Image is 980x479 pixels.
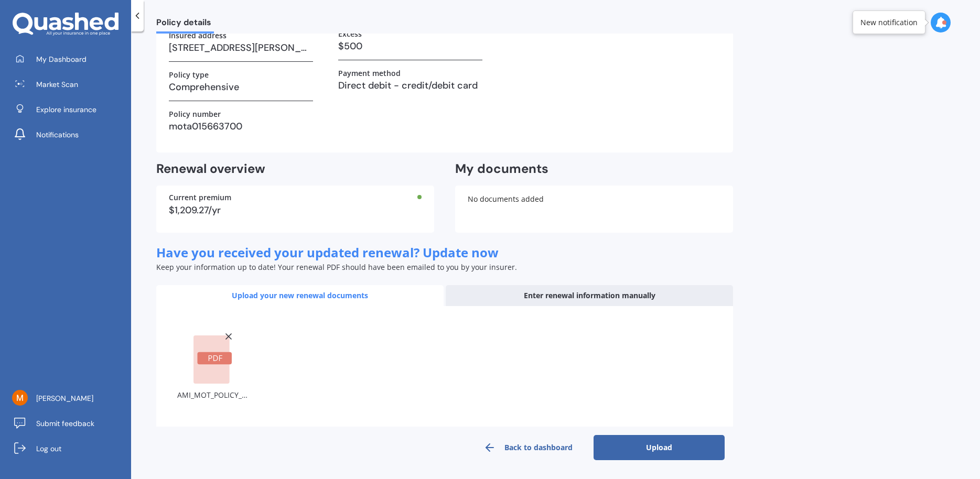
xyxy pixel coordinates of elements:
[8,49,131,70] a: My Dashboard
[8,438,131,459] a: Log out
[36,393,93,404] span: [PERSON_NAME]
[462,435,594,460] a: Back to dashboard
[446,285,733,306] div: Enter renewal information manually
[36,129,79,140] span: Notifications
[169,70,209,79] label: Policy type
[36,443,61,454] span: Log out
[338,29,362,38] label: Excess
[455,186,733,233] div: No documents added
[177,388,248,402] div: AMI_MOT_POLICY_SCHEDULE_MOTA01563700_20250901224639985.pdf
[12,390,28,406] img: ACg8ocLSamTYfItvw-aWiMyKYQ4MbUiAUrNCcVNoD-ghNbX5-_C_vw=s96-c
[338,78,482,93] h3: Direct debit - credit/debit card
[338,69,401,78] label: Payment method
[156,285,444,306] div: Upload your new renewal documents
[8,124,131,145] a: Notifications
[169,79,313,95] h3: Comprehensive
[36,418,94,429] span: Submit feedback
[8,74,131,95] a: Market Scan
[169,31,227,40] label: Insured address
[169,205,422,215] div: $1,209.27/yr
[594,435,725,460] button: Upload
[338,38,482,54] h3: $500
[169,40,313,56] h3: [STREET_ADDRESS][PERSON_NAME]
[169,110,221,118] label: Policy number
[36,54,87,64] span: My Dashboard
[169,118,313,134] h3: mota015663700
[169,194,422,201] div: Current premium
[156,262,517,272] span: Keep your information up to date! Your renewal PDF should have been emailed to you by your insurer.
[156,17,214,31] span: Policy details
[455,161,548,177] h2: My documents
[36,79,78,90] span: Market Scan
[36,104,96,115] span: Explore insurance
[156,161,434,177] h2: Renewal overview
[8,99,131,120] a: Explore insurance
[156,244,499,261] span: Have you received your updated renewal? Update now
[860,17,918,28] div: New notification
[8,413,131,434] a: Submit feedback
[8,388,131,409] a: [PERSON_NAME]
